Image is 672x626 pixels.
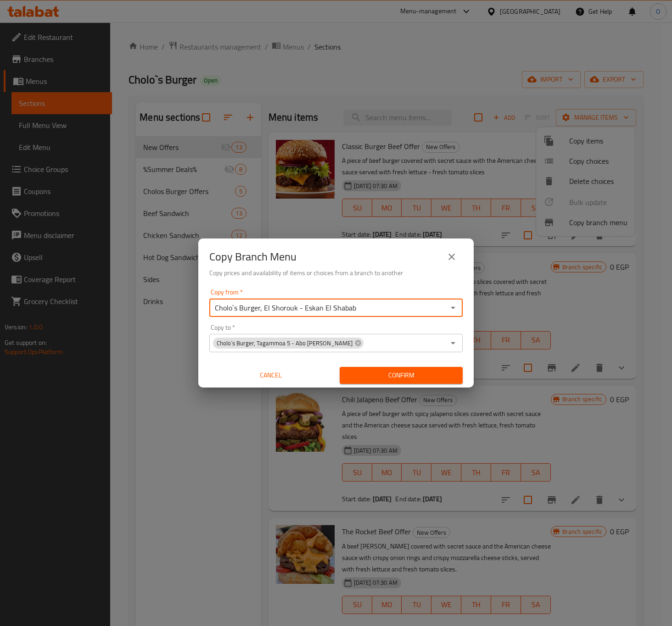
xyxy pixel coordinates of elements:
[213,339,356,348] span: Cholo`s Burger, Tagammoa 5 - Abo [PERSON_NAME]
[447,337,459,349] button: Open
[340,367,463,384] button: Confirm
[447,301,459,314] button: Open
[213,370,329,381] span: Cancel
[347,370,455,381] span: Confirm
[209,268,463,278] h6: Copy prices and availability of items or choices from a branch to another
[441,246,463,268] button: close
[209,249,297,264] h2: Copy Branch Menu
[209,367,332,384] button: Cancel
[213,338,364,349] div: Cholo`s Burger, Tagammoa 5 - Abo [PERSON_NAME]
